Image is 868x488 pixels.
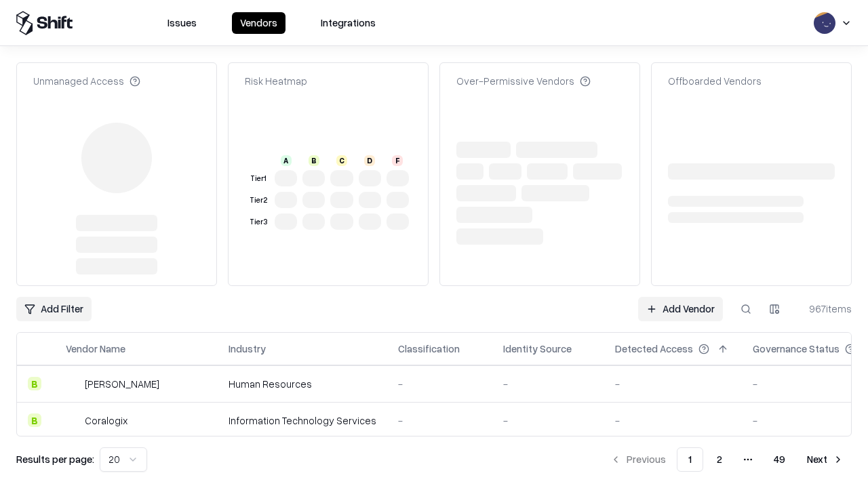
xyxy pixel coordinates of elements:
div: B [309,155,319,166]
button: 2 [706,447,733,472]
div: Classification [398,342,460,356]
button: Integrations [313,12,384,34]
div: Vendor Name [66,342,125,356]
div: Tier 2 [248,195,269,206]
div: - [615,413,731,428]
div: Tier 3 [248,216,269,228]
div: Governance Status [753,342,840,356]
div: - [503,377,593,391]
p: Results per page: [16,452,94,466]
button: 1 [677,447,703,472]
div: F [392,155,403,166]
div: Human Resources [229,377,376,391]
div: Information Technology Services [229,413,376,428]
div: C [336,155,347,166]
div: A [281,155,292,166]
div: [PERSON_NAME] [85,377,159,391]
div: Industry [229,342,266,356]
div: B [28,377,41,390]
div: Identity Source [503,342,572,356]
a: Add Vendor [638,297,723,321]
div: 967 items [797,302,852,316]
button: Vendors [232,12,285,34]
div: Unmanaged Access [33,74,140,88]
div: Coralogix [85,413,127,428]
div: B [28,413,41,427]
button: Next [799,447,852,472]
div: - [398,377,481,391]
img: Deel [66,377,79,390]
div: Tier 1 [248,173,269,184]
div: D [364,155,375,166]
div: - [503,413,593,428]
div: Over-Permissive Vendors [456,74,591,88]
button: 49 [763,447,796,472]
div: Detected Access [615,342,693,356]
nav: pagination [602,447,852,472]
div: Offboarded Vendors [668,74,762,88]
div: - [615,377,731,391]
img: Coralogix [66,413,79,427]
button: Add Filter [16,297,92,321]
button: Issues [159,12,205,34]
div: Risk Heatmap [245,74,307,88]
div: - [398,413,481,428]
